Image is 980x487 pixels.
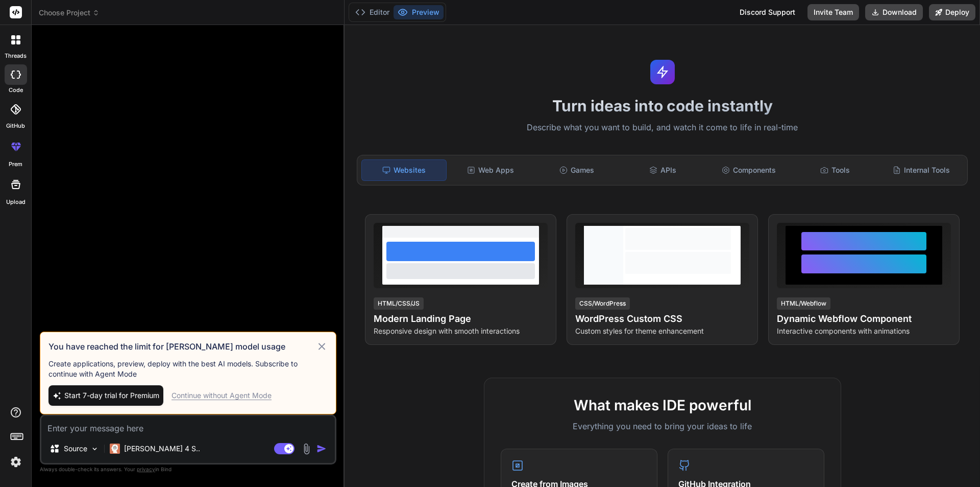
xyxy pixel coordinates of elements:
[6,198,26,206] label: Upload
[621,159,705,181] div: APIs
[301,443,312,455] img: attachment
[707,159,791,181] div: Components
[449,159,533,181] div: Web Apps
[90,445,99,453] img: Pick Models
[374,312,548,326] h4: Modern Landing Page
[137,466,155,472] span: privacy
[361,159,447,181] div: Websites
[7,453,24,471] img: settings
[6,122,25,130] label: GitHub
[777,312,951,326] h4: Dynamic Webflow Component
[733,4,801,20] div: Discord Support
[575,297,630,310] div: CSS/WordPress
[865,4,923,20] button: Download
[64,390,159,401] span: Start 7-day trial for Premium
[39,8,100,18] span: Choose Project
[807,4,859,20] button: Invite Team
[394,5,444,19] button: Preview
[374,326,548,336] p: Responsive design with smooth interactions
[64,444,87,454] p: Source
[501,395,824,416] h2: What makes IDE powerful
[879,159,963,181] div: Internal Tools
[793,159,877,181] div: Tools
[575,312,749,326] h4: WordPress Custom CSS
[535,159,619,181] div: Games
[110,444,120,454] img: Claude 4 Sonnet
[9,160,22,169] label: prem
[777,297,830,310] div: HTML/Webflow
[929,4,975,20] button: Deploy
[48,359,328,379] p: Create applications, preview, deploy with the best AI models. Subscribe to continue with Agent Mode
[124,444,200,454] p: [PERSON_NAME] 4 S..
[5,52,27,60] label: threads
[171,390,272,401] div: Continue without Agent Mode
[351,97,974,115] h1: Turn ideas into code instantly
[575,326,749,336] p: Custom styles for theme enhancement
[501,420,824,432] p: Everything you need to bring your ideas to life
[316,444,327,454] img: icon
[351,5,394,19] button: Editor
[40,465,336,474] p: Always double-check its answers. Your in Bind
[351,121,974,134] p: Describe what you want to build, and watch it come to life in real-time
[48,385,163,406] button: Start 7-day trial for Premium
[9,86,23,95] label: code
[374,297,424,310] div: HTML/CSS/JS
[48,340,316,353] h3: You have reached the limit for [PERSON_NAME] model usage
[777,326,951,336] p: Interactive components with animations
